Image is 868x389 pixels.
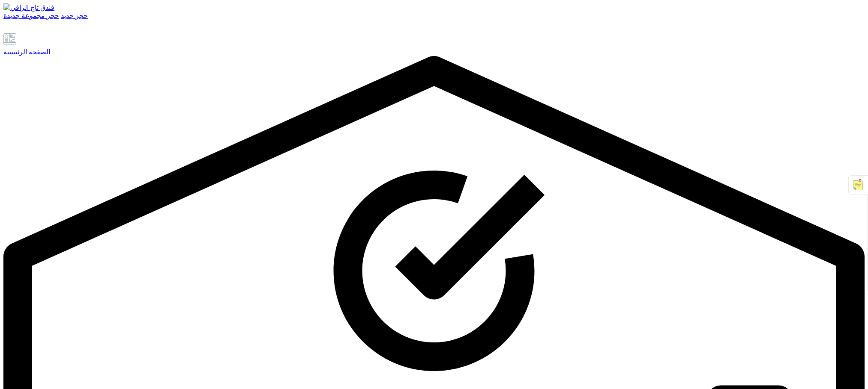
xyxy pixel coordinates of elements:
[3,48,50,56] font: الصفحة الرئيسية
[3,12,59,19] a: حجز مجموعة جديدة
[61,12,88,19] a: حجز جديد
[3,3,54,12] img: فندق تاج الراقي
[16,26,27,33] a: إعدادات
[3,3,865,12] a: فندق تاج الراقي
[29,26,39,33] a: تعليقات الموظفين
[3,33,865,56] a: الصفحة الرئيسية
[3,26,15,33] a: يدعم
